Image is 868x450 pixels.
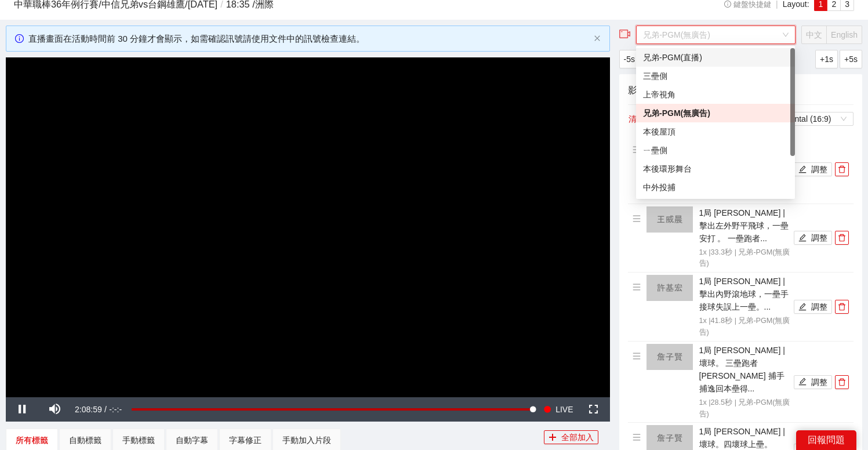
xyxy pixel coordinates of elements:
div: Progress Bar [132,408,533,411]
button: 清除 [628,112,645,126]
span: edit [798,378,807,387]
div: 自動標籤 [69,434,101,447]
div: 手動標籤 [122,434,155,447]
button: +1s [815,50,838,68]
span: 中文 [806,30,822,39]
div: 兄弟-PGM(無廣告) [643,107,788,119]
div: 自動字幕 [176,434,208,447]
button: +5s [840,50,862,68]
h4: 1局 [PERSON_NAME] | 擊出內野滾地球，一壘手 接球失誤上一壘。... [699,275,791,313]
span: delete [836,378,848,386]
div: 本後環形舞台 [643,162,788,175]
span: menu [633,352,641,360]
div: 本後屋頂 [643,125,788,138]
span: Horizontal (16:9) [771,113,849,125]
button: delete [835,162,849,176]
div: 字幕修正 [229,434,262,447]
div: 所有標籤 [16,434,48,447]
button: edit調整 [794,375,832,389]
span: edit [798,234,807,243]
span: menu [633,215,641,223]
h4: 1局 [PERSON_NAME] | 擊出左外野平飛球，一壘安打 。 一壘跑者... [699,206,791,245]
span: delete [836,303,848,311]
button: delete [835,300,849,314]
span: -5s [624,53,635,66]
span: 鍵盤快捷鍵 [724,1,771,9]
span: close [594,35,601,42]
span: 兄弟-PGM(無廣告) [643,26,789,43]
img: 160x90.png [647,206,693,233]
button: delete [835,231,849,245]
div: 手動加入片段 [282,434,331,447]
span: info-circle [15,34,24,43]
span: menu [633,433,641,441]
button: delete [835,375,849,389]
span: / [104,405,107,414]
span: info-circle [724,1,732,8]
span: delete [836,234,848,242]
div: 直播畫面在活動時間前 30 分鐘才會顯示，如需確認訊號請使用文件中的訊號檢查連結。 [28,32,589,46]
span: menu [633,283,641,291]
div: ㄧ壘側 [643,144,788,157]
button: edit調整 [794,300,832,314]
h4: 1局 [PERSON_NAME] | 壞球。 三壘跑者[PERSON_NAME] 捕手捕逸回本壘得... [699,344,791,395]
button: Pause [6,397,38,422]
span: video-camera [619,28,631,40]
span: edit [798,303,807,312]
div: 中外投捕 [643,181,788,194]
div: Video Player [6,57,610,397]
span: +5s [844,53,858,66]
div: 上帝視角 [643,88,788,101]
span: +1s [820,53,833,66]
div: 三壘側 [643,70,788,82]
button: Seek to live, currently playing live [539,397,577,422]
span: menu [633,146,641,154]
img: 160x90.png [647,275,693,301]
button: edit調整 [794,162,832,176]
button: Fullscreen [578,397,610,422]
p: 1x | 28.5 秒 | 兄弟-PGM(無廣告) [699,397,791,420]
button: Mute [38,397,71,422]
span: delete [836,165,848,173]
img: 160x90.png [647,344,693,370]
span: -:-:- [109,405,122,414]
button: close [594,35,601,42]
span: edit [798,165,807,175]
h4: 影片剪輯區 [628,83,854,97]
button: plus全部加入 [544,430,598,444]
p: 1x | 33.3 秒 | 兄弟-PGM(無廣告) [699,247,791,270]
span: LIVE [555,397,573,422]
button: edit調整 [794,231,832,245]
span: English [831,30,858,39]
div: 兄弟-PGM(直播) [643,51,788,64]
span: 2:08:59 [75,405,102,414]
span: plus [549,433,557,442]
button: -5s [619,50,640,68]
p: 1x | 41.8 秒 | 兄弟-PGM(無廣告) [699,315,791,339]
div: 回報問題 [796,430,856,450]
